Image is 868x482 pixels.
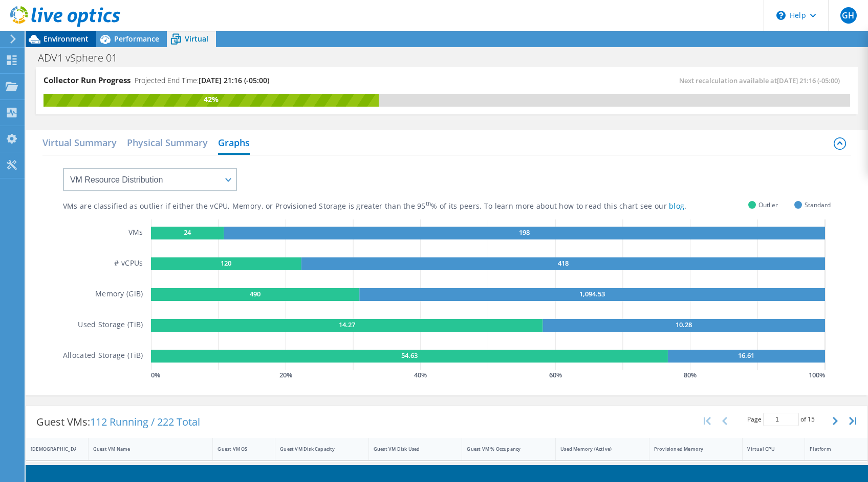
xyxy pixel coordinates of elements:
span: Performance [114,34,159,44]
a: blog [669,201,684,211]
text: 1,094.53 [579,289,605,298]
h2: Virtual Summary [42,132,117,153]
div: Virtual CPU [747,446,788,452]
span: Next recalculation available at [679,76,845,85]
text: 490 [250,289,261,298]
div: Guest VM Name [93,446,196,452]
text: 54.63 [401,351,418,360]
text: 14.27 [339,320,355,329]
text: 24 [184,228,192,237]
div: Platform [810,446,851,452]
h5: Used Storage (TiB) [78,319,143,332]
h2: Physical Summary [127,132,208,153]
h5: Allocated Storage (TiB) [63,350,143,363]
text: 10.28 [676,320,692,329]
h5: # vCPUs [114,257,143,270]
text: 20 % [279,370,292,379]
text: 120 [221,258,232,268]
span: Virtual [185,34,208,44]
div: Used Memory (Active) [560,446,632,452]
svg: \n [776,11,786,20]
h2: Graphs [218,132,250,155]
div: Guest VM Disk Used [374,446,445,452]
h4: Projected End Time: [135,75,269,86]
svg: GaugeChartPercentageAxisTexta [151,370,831,380]
text: 60 % [549,370,562,379]
text: 100 % [809,370,825,379]
span: Page of [747,413,815,426]
h1: ADV1 vSphere 01 [33,52,133,64]
div: Guest VM % Occupancy [467,446,538,452]
div: [DEMOGRAPHIC_DATA] [31,446,71,452]
div: Guest VMs: [26,406,210,438]
sup: th [426,200,431,207]
input: jump to page [763,413,799,426]
span: [DATE] 21:16 (-05:00) [777,76,840,85]
span: 15 [808,415,815,424]
text: 198 [519,228,530,237]
span: GH [840,7,857,24]
span: Environment [44,34,89,44]
span: 112 Running / 222 Total [90,415,200,429]
span: [DATE] 21:16 (-05:00) [199,75,269,85]
text: 418 [558,258,569,268]
div: Guest VM OS [218,446,258,452]
h5: VMs [128,227,143,239]
div: 42% [44,94,379,105]
div: VMs are classified as outlier if either the vCPU, Memory, or Provisioned Storage is greater than ... [63,202,738,211]
text: 40 % [415,370,427,379]
text: 16.61 [739,351,755,360]
h5: Memory (GiB) [95,288,143,301]
text: 0 % [151,370,160,379]
span: Outlier [758,199,778,211]
text: 80 % [684,370,697,379]
div: Guest VM Disk Capacity [280,446,352,452]
div: Provisioned Memory [654,446,726,452]
span: Standard [805,199,831,211]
